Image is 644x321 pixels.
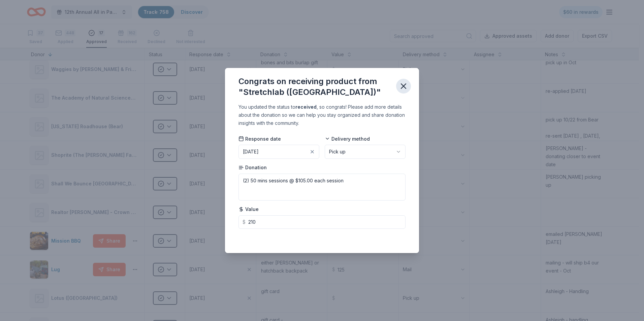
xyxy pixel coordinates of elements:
[238,164,267,171] span: Donation
[238,136,281,142] span: Response date
[325,136,370,142] span: Delivery method
[238,76,391,98] div: Congrats on receiving product from "Stretchlab ([GEOGRAPHIC_DATA])"
[295,104,317,110] b: received
[243,148,259,156] div: [DATE]
[238,145,319,159] button: [DATE]
[238,174,406,201] textarea: (2) 50 mins sessions @ $105.00 each session
[238,103,406,127] div: You updated the status to , so congrats! Please add more details about the donation so we can hel...
[238,206,259,213] span: Value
